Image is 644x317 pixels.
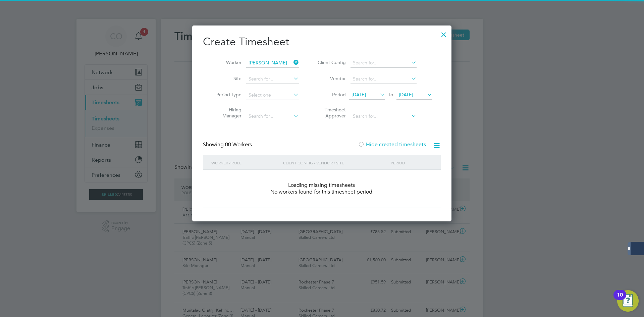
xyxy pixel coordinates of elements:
[225,141,252,148] span: 00 Workers
[386,90,395,99] span: To
[210,155,281,170] div: Worker / Role
[399,92,413,98] span: [DATE]
[389,155,434,170] div: Period
[203,141,253,148] div: Showing
[211,75,241,82] label: Site
[316,59,346,65] label: Client Config
[246,74,299,84] input: Search for...
[246,112,299,121] input: Search for...
[210,189,434,196] div: No workers found for this timesheet period.
[316,75,346,82] label: Vendor
[351,58,417,68] input: Search for...
[316,107,346,119] label: Timesheet Approver
[288,182,356,189] span: Loading missing timesheets
[358,141,426,148] label: Hide created timesheets
[617,290,639,312] button: Open Resource Center, 10 new notifications
[246,91,299,100] input: Select one
[246,58,299,68] input: Search for...
[211,59,241,65] label: Worker
[211,107,241,119] label: Hiring Manager
[281,155,389,170] div: Client Config / Vendor / Site
[617,295,623,304] div: 10
[351,74,417,84] input: Search for...
[351,112,417,121] input: Search for...
[352,92,366,98] span: [DATE]
[316,92,346,98] label: Period
[211,92,241,98] label: Period Type
[203,35,441,49] h2: Create Timesheet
